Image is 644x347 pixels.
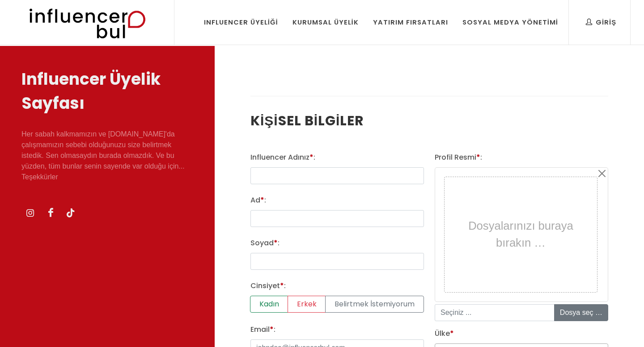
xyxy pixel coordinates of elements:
[250,152,315,163] label: Influencer Adınız :
[462,17,558,27] div: Sosyal Medya Yönetimi
[373,17,448,27] div: Yatırım Fırsatları
[435,328,454,339] label: Ülke
[250,195,266,206] label: Ad :
[435,152,482,163] label: Profil Resmi :
[586,17,616,27] div: Giriş
[447,179,595,289] div: Dosyalarınızı buraya bırakın …
[250,296,288,313] label: Kadın
[325,296,424,313] label: Belirtmek İstemiyorum
[250,238,280,248] label: Soyad :
[250,111,608,131] h2: Kişisel Bilgiler
[597,168,607,179] button: Close
[21,67,193,116] h1: Influencer Üyelik Sayfası
[250,281,286,291] label: Cinsiyet :
[292,17,359,27] div: Kurumsal Üyelik
[288,296,326,313] label: Erkek
[435,304,555,321] input: Seçiniz ...
[250,324,275,335] label: Email :
[21,129,193,182] p: Her sabah kalkmamızın ve [DOMAIN_NAME]'da çalışmamızın sebebi olduğunuzu size belirtmek istedik. ...
[204,17,278,27] div: Influencer Üyeliği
